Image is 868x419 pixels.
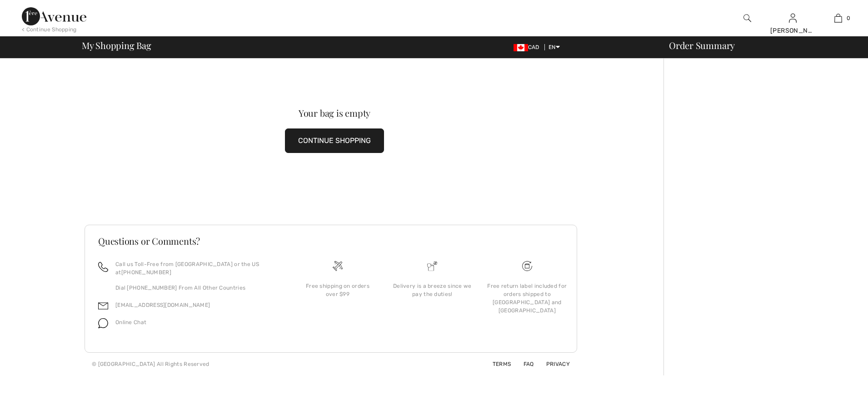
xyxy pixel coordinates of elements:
img: call [98,262,108,272]
a: Sign In [789,14,797,22]
img: Free shipping on orders over $99 [522,261,532,271]
div: Delivery is a breeze since we pay the duties! [392,282,472,298]
div: < Continue Shopping [22,25,77,34]
a: [EMAIL_ADDRESS][DOMAIN_NAME] [115,302,210,308]
img: Free shipping on orders over $99 [333,261,343,271]
a: [PHONE_NUMBER] [121,269,171,276]
img: 1ère Avenue [22,7,86,25]
div: Order Summary [658,41,863,50]
a: Terms [482,361,511,367]
img: Canadian Dollar [514,44,528,51]
div: © [GEOGRAPHIC_DATA] All Rights Reserved [92,360,210,368]
a: FAQ [513,361,534,367]
span: CAD [514,44,543,50]
p: Dial [PHONE_NUMBER] From All Other Countries [115,284,279,292]
a: Privacy [535,361,570,367]
h3: Questions or Comments? [98,237,564,246]
a: 0 [816,13,860,24]
img: My Info [789,13,797,24]
span: 0 [847,14,850,22]
span: My Shopping Bag [82,41,151,50]
img: chat [98,318,108,328]
span: Online Chat [115,319,146,325]
div: Free shipping on orders over $99 [298,282,378,298]
p: Call us Toll-Free from [GEOGRAPHIC_DATA] or the US at [115,260,279,276]
div: Free return label included for orders shipped to [GEOGRAPHIC_DATA] and [GEOGRAPHIC_DATA] [487,282,567,315]
img: search the website [743,13,751,24]
img: email [98,301,108,311]
img: Delivery is a breeze since we pay the duties! [427,261,437,271]
div: Your bag is empty [110,108,559,118]
button: CONTINUE SHOPPING [285,128,384,153]
span: EN [549,44,560,50]
img: My Bag [834,13,842,24]
div: [PERSON_NAME] [770,26,815,35]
